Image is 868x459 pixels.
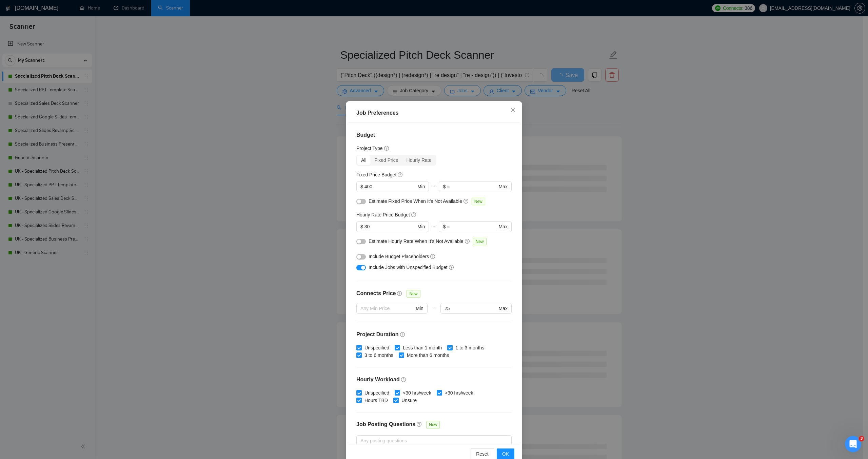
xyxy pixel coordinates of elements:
h4: Budget [356,131,512,139]
h5: Hourly Rate Price Budget [356,211,410,218]
span: $ [443,223,446,230]
span: >30 hrs/week [442,389,476,397]
span: Less than 1 month [400,344,445,351]
span: question-circle [400,332,406,337]
span: $ [443,183,446,190]
span: Hours TBD [362,397,391,404]
input: ∞ [447,183,497,190]
span: Min [417,183,425,190]
div: - [429,221,439,237]
span: Estimate Hourly Rate When It’s Not Available [369,238,463,244]
span: Unsure [399,397,419,404]
span: Max [499,223,508,230]
div: - [428,303,440,322]
span: question-circle [417,422,422,427]
span: question-circle [398,172,403,177]
input: Any Max Price [445,305,497,312]
div: Fixed Price [371,155,402,165]
span: close [510,107,516,113]
h4: Connects Price [356,289,396,298]
span: Unspecified [362,344,392,351]
span: Reset [476,451,489,458]
h4: Project Duration [356,330,512,339]
span: question-circle [449,265,454,270]
input: Any Min Price [360,305,414,312]
span: New [472,198,485,205]
iframe: Intercom live chat [845,436,861,452]
h4: Hourly Workload [356,376,512,384]
span: New [473,238,487,245]
span: Unspecified [362,389,392,397]
span: More than 6 months [404,351,452,359]
span: New [426,421,440,428]
span: question-circle [401,377,407,382]
span: $ [360,183,363,190]
input: 0 [364,223,416,230]
span: Include Budget Placeholders [369,254,429,259]
span: Max [499,183,508,190]
span: Min [417,223,425,230]
input: 0 [364,183,416,190]
span: $ [360,223,363,230]
span: 1 to 3 months [453,344,487,351]
button: Close [504,101,522,119]
span: question-circle [463,198,469,204]
span: OK [502,451,509,458]
div: All [357,155,371,165]
span: question-circle [384,146,390,151]
input: ∞ [447,223,497,230]
span: 3 [859,436,864,441]
h4: Job Posting Questions [356,420,415,428]
span: question-circle [430,254,436,259]
span: <30 hrs/week [400,389,434,397]
span: Min [416,305,423,312]
h5: Fixed Price Budget [356,171,396,178]
h5: Project Type [356,145,383,152]
div: Hourly Rate [402,155,436,165]
span: question-circle [397,291,402,296]
span: Estimate Fixed Price When It’s Not Available [369,198,462,204]
span: question-circle [411,212,417,217]
span: New [407,290,420,298]
span: Include Jobs with Unspecified Budget [369,265,448,270]
span: question-circle [465,238,470,244]
div: Job Preferences [356,109,512,117]
div: - [429,181,439,197]
span: Max [499,305,508,312]
span: 3 to 6 months [362,351,396,359]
